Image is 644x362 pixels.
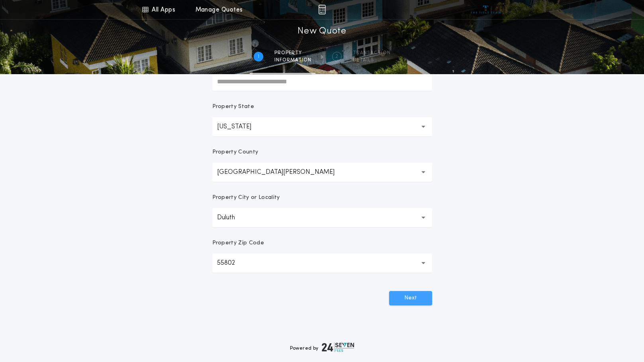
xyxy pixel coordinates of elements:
[335,53,338,60] h2: 2
[217,167,347,177] p: [GEOGRAPHIC_DATA][PERSON_NAME]
[471,6,501,14] img: vs-icon
[212,239,264,247] p: Property Zip Code
[274,50,311,56] span: Property
[212,194,280,202] p: Property City or Locality
[353,57,391,63] span: details
[318,5,326,14] img: img
[212,254,432,273] button: 55802
[274,57,311,63] span: information
[217,213,248,222] p: Duluth
[217,258,248,268] p: 55802
[298,25,346,38] h1: New Quote
[212,117,432,136] button: [US_STATE]
[212,208,432,227] button: Duluth
[258,53,259,60] h2: 1
[322,342,354,352] img: logo
[212,163,432,182] button: [GEOGRAPHIC_DATA][PERSON_NAME]
[212,148,258,156] p: Property County
[353,50,391,56] span: Transaction
[389,291,432,305] button: Next
[290,342,354,352] div: Powered by
[212,103,254,111] p: Property State
[217,122,264,132] p: [US_STATE]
